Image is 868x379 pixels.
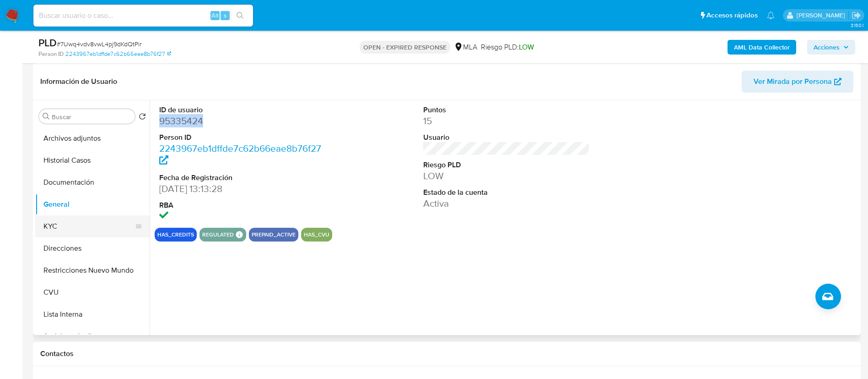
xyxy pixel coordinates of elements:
[52,113,131,121] input: Buscar
[304,233,329,236] button: has_cvu
[852,11,861,20] a: Salir
[159,142,321,168] a: 2243967eb1dffde7c62b66eae8b76f27
[35,149,150,171] button: Historial Casos
[57,39,141,49] span: # 7Uwq4vdv8vwL4pj9dKdQtPir
[224,11,226,20] span: s
[360,41,450,54] p: OPEN - EXPIRED RESPONSE
[139,113,146,123] button: Volver al orden por defecto
[231,9,249,22] button: search-icon
[159,115,326,127] dd: 95335424
[211,11,219,20] span: Alt
[807,40,855,55] button: Acciones
[43,113,50,120] button: Buscar
[202,233,234,236] button: regulated
[767,11,775,19] a: Notificaciones
[754,71,832,93] span: Ver Mirada por Persona
[481,42,534,52] span: Riesgo PLD:
[159,182,326,195] dd: [DATE] 13:13:28
[519,42,534,52] span: LOW
[35,127,150,149] button: Archivos adjuntos
[851,22,863,29] span: 3.150.1
[159,173,326,183] dt: Fecha de Registración
[423,160,590,170] dt: Riesgo PLD
[423,197,590,210] dd: Activa
[454,42,477,52] div: MLA
[728,40,796,55] button: AML Data Collector
[423,170,590,182] dd: LOW
[35,237,150,259] button: Direcciones
[159,105,326,115] dt: ID de usuario
[423,105,590,115] dt: Puntos
[423,115,590,127] dd: 15
[35,259,150,281] button: Restricciones Nuevo Mundo
[35,303,150,325] button: Lista Interna
[423,187,590,198] dt: Estado de la cuenta
[35,325,150,347] button: Anticipos de dinero
[814,40,840,55] span: Acciones
[38,50,64,58] b: Person ID
[159,200,326,210] dt: RBA
[65,50,171,58] a: 2243967eb1dffde7c62b66eae8b76f27
[706,11,758,20] span: Accesos rápidos
[35,193,150,215] button: General
[35,171,150,193] button: Documentación
[157,233,194,236] button: has_credits
[35,281,150,303] button: CVU
[734,40,790,55] b: AML Data Collector
[252,233,296,236] button: prepaid_active
[742,71,853,93] button: Ver Mirada por Persona
[40,77,117,86] h1: Información de Usuario
[35,215,142,237] button: KYC
[38,35,57,50] b: PLD
[159,132,326,143] dt: Person ID
[33,10,253,22] input: Buscar usuario o caso...
[423,132,590,143] dt: Usuario
[40,349,853,358] h1: Contactos
[797,11,848,20] p: micaela.pliatskas@mercadolibre.com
